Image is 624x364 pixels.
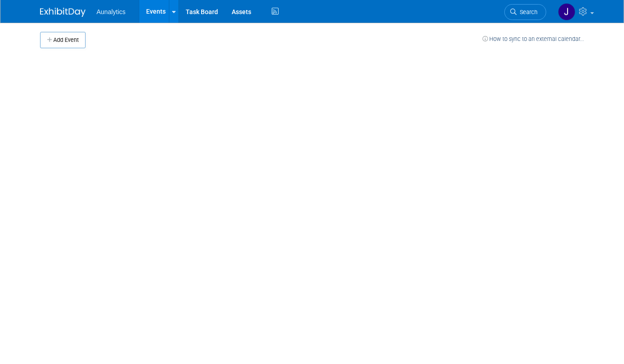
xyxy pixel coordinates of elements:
img: Julie Grisanti-Cieslak [558,3,575,20]
span: Search [517,9,538,15]
span: Aunalytics [96,8,126,15]
a: How to sync to an external calendar... [482,35,584,42]
button: Add Event [40,32,86,48]
a: Search [504,4,546,20]
img: ExhibitDay [40,8,86,17]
